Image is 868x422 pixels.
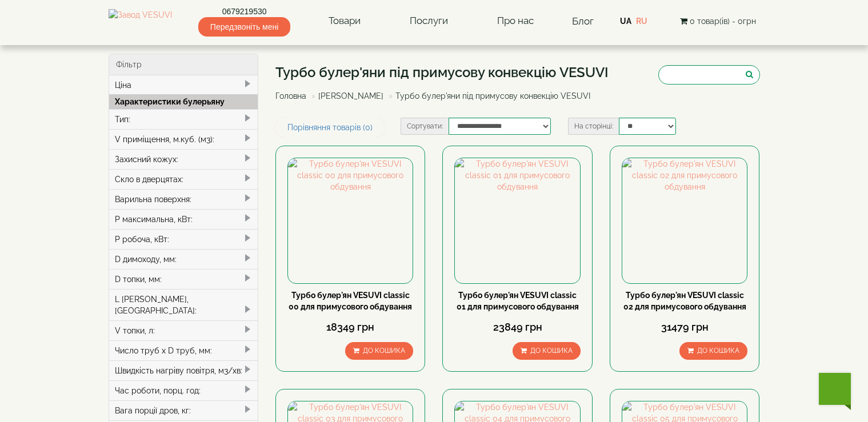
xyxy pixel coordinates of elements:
[457,291,579,311] a: Турбо булер'ян VESUVI classic 01 для примусового обдування
[109,380,258,400] div: Час роботи, порц. год:
[198,17,290,37] span: Передзвоніть мені
[679,342,747,360] button: До кошика
[486,8,545,34] a: Про нас
[109,54,258,75] div: Фільтр
[819,373,851,405] button: Get Call button
[398,8,459,34] a: Послуги
[697,347,739,355] span: До кошика
[318,91,383,101] a: [PERSON_NAME]
[317,8,372,34] a: Товари
[288,158,413,283] img: Турбо булер'ян VESUVI classic 00 для примусового обдування
[109,229,258,249] div: P робоча, кВт:
[109,109,258,129] div: Тип:
[109,400,258,420] div: Вага порції дров, кг:
[622,158,747,283] img: Турбо булер'ян VESUVI classic 02 для примусового обдування
[454,320,580,335] div: 23849 грн
[109,340,258,360] div: Число труб x D труб, мм:
[198,6,290,17] a: 0679219530
[345,342,413,360] button: До кошика
[109,129,258,149] div: V приміщення, м.куб. (м3):
[109,360,258,380] div: Швидкість нагріву повітря, м3/хв:
[109,94,258,109] div: Характеристики булерьяну
[287,320,413,335] div: 18349 грн
[455,158,579,283] img: Турбо булер'ян VESUVI classic 01 для примусового обдування
[289,291,412,311] a: Турбо булер'ян VESUVI classic 00 для примусового обдування
[109,75,258,95] div: Ціна
[109,269,258,289] div: D топки, мм:
[568,118,619,135] label: На сторінці:
[530,347,573,355] span: До кошика
[109,289,258,320] div: L [PERSON_NAME], [GEOGRAPHIC_DATA]:
[513,342,581,360] button: До кошика
[401,118,449,135] label: Сортувати:
[275,65,609,80] h1: Турбо булер'яни під примусову конвекцію VESUVI
[690,17,756,26] span: 0 товар(ів) - 0грн
[109,320,258,340] div: V топки, л:
[109,249,258,269] div: D димоходу, мм:
[572,15,594,27] a: Блог
[109,9,172,33] img: Завод VESUVI
[109,169,258,189] div: Скло в дверцятах:
[623,291,746,311] a: Турбо булер'ян VESUVI classic 02 для примусового обдування
[363,347,405,355] span: До кошика
[275,118,385,137] a: Порівняння товарів (0)
[275,91,306,101] a: Головна
[109,149,258,169] div: Захисний кожух:
[677,15,759,27] button: 0 товар(ів) - 0грн
[109,209,258,229] div: P максимальна, кВт:
[620,17,631,26] a: UA
[636,17,647,26] a: RU
[109,189,258,209] div: Варильна поверхня:
[386,90,590,102] li: Турбо булер'яни під примусову конвекцію VESUVI
[622,320,747,335] div: 31479 грн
